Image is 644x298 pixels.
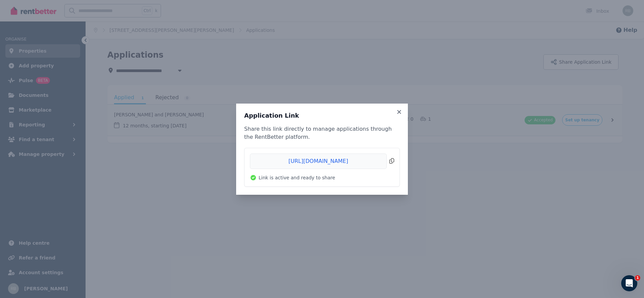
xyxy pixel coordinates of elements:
[621,275,637,291] iframe: Intercom live chat
[244,125,400,141] p: Share this link directly to manage applications through the RentBetter platform.
[635,275,640,281] span: 1
[259,174,335,181] span: Link is active and ready to share
[244,112,400,120] h3: Application Link
[250,154,394,169] button: [URL][DOMAIN_NAME]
